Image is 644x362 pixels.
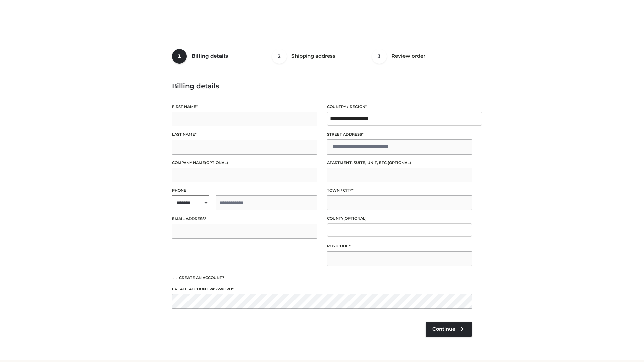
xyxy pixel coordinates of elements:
label: First name [172,104,317,110]
span: 3 [372,49,387,64]
label: Email address [172,216,317,222]
label: Postcode [327,243,472,249]
span: Billing details [192,53,228,59]
span: (optional) [343,216,367,221]
span: (optional) [205,160,228,165]
span: (optional) [388,160,411,165]
label: Phone [172,187,317,194]
label: Create account password [172,286,472,292]
label: County [327,215,472,222]
span: 2 [272,49,287,64]
span: Continue [432,326,455,332]
label: Country / Region [327,104,472,110]
label: Apartment, suite, unit, etc. [327,160,472,166]
label: Street address [327,131,472,138]
span: 1 [172,49,187,64]
label: Company name [172,160,317,166]
label: Town / City [327,187,472,194]
span: Shipping address [291,53,335,59]
span: Create an account? [179,275,224,280]
h3: Billing details [172,82,472,90]
span: Review order [391,53,425,59]
input: Create an account? [172,275,178,279]
label: Last name [172,131,317,138]
a: Continue [426,322,472,337]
